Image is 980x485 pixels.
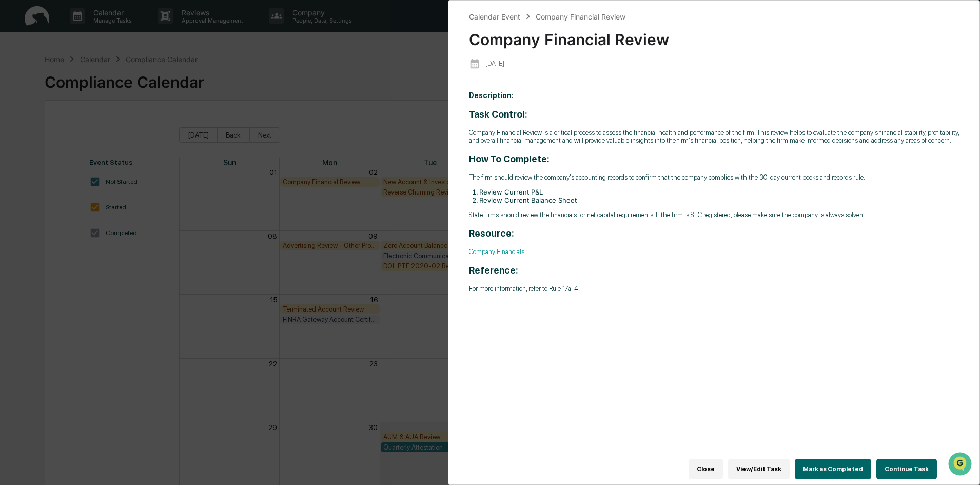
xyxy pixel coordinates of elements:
div: 🗄️ [74,130,83,139]
button: View/Edit Task [728,459,790,479]
a: Powered byPylon [72,173,124,182]
div: We're available if you need us! [35,89,130,97]
p: Company Financial Review is a critical process to assess the financial health and performance of ... [469,129,959,144]
li: Review Current P&L [479,188,959,196]
p: The firm should review the company's accounting records to confirm that the company complies with... [469,173,959,181]
p: [DATE] [485,60,504,67]
strong: How To Complete: [469,153,550,164]
div: Calendar Event [469,12,520,21]
p: For more information, refer to Rule 17a-4. [469,285,959,293]
li: Review Current Balance Sheet [479,196,959,204]
div: Start new chat [35,79,168,89]
div: Company Financial Review [536,12,625,21]
div: 🖐️ [10,130,18,139]
button: Close [689,459,723,479]
a: 🔎Data Lookup [6,145,69,163]
div: 🔎 [10,150,18,158]
span: Attestations [85,129,127,140]
span: Pylon [102,174,124,182]
a: Company Financials [469,248,524,256]
strong: Reference: [469,265,518,276]
p: How can we help? [10,22,187,38]
button: Mark as Completed [795,459,871,479]
div: Company Financial Review [469,22,959,49]
span: Preclearance [21,129,66,140]
b: Description: [469,91,514,100]
strong: Task Control: [469,109,527,120]
a: 🗄️Attestations [70,125,131,144]
img: 1746055101610-c473b297-6a78-478c-a979-82029cc54cd1 [10,79,29,97]
p: State firms should review the financials for net capital requirements. If the firm is SEC registe... [469,211,959,219]
input: Clear [27,47,169,57]
iframe: Open customer support [947,451,975,479]
span: Data Lookup [21,149,65,159]
button: Continue Task [876,459,937,479]
button: Start new chat [174,82,187,94]
strong: Resource: [469,228,514,239]
a: 🖐️Preclearance [6,125,70,144]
